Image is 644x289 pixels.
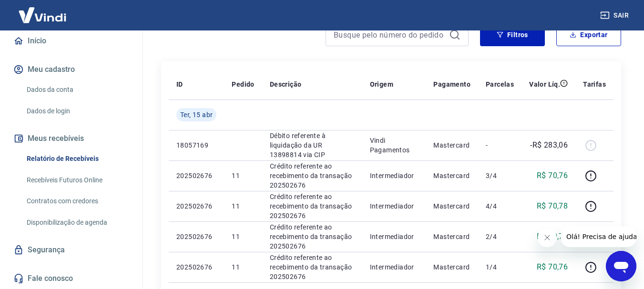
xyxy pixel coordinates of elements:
[537,200,568,212] p: R$ 70,78
[11,59,131,80] button: Meu cadastro
[529,80,560,89] p: Valor Líq.
[486,262,514,272] p: 1/4
[583,80,606,89] p: Tarifas
[176,140,216,150] p: 18057169
[537,231,568,242] p: R$ 70,76
[23,101,131,121] a: Dados de login
[270,253,355,281] p: Crédito referente ao recebimento da transação 202502676
[486,201,514,211] p: 4/4
[176,171,216,180] p: 202502676
[433,171,470,180] p: Mastercard
[370,201,419,211] p: Intermediador
[176,262,216,272] p: 202502676
[11,239,131,260] a: Segurança
[232,80,254,89] p: Pedido
[370,171,419,180] p: Intermediador
[11,268,131,289] a: Fale conosco
[334,28,445,42] input: Busque pelo número do pedido
[11,0,73,30] img: Vindi
[23,213,131,232] a: Disponibilização de agenda
[270,161,355,190] p: Crédito referente ao recebimento da transação 202502676
[232,171,254,180] p: 11
[270,80,302,89] p: Descrição
[11,30,131,51] a: Início
[23,170,131,190] a: Recebíveis Futuros Online
[232,262,254,272] p: 11
[530,140,568,151] p: -R$ 283,06
[232,232,254,241] p: 11
[598,7,633,24] button: Sair
[606,251,636,281] iframe: Botão para abrir a janela de mensagens
[537,170,568,181] p: R$ 70,76
[538,228,557,247] iframe: Fechar mensagem
[370,80,393,89] p: Origem
[370,136,419,155] p: Vindi Pagamentos
[480,23,545,46] button: Filtros
[556,23,621,46] button: Exportar
[561,226,636,247] iframe: Mensagem da empresa
[370,262,419,272] p: Intermediador
[270,222,355,251] p: Crédito referente ao recebimento da transação 202502676
[486,171,514,180] p: 3/4
[433,140,470,150] p: Mastercard
[232,201,254,211] p: 11
[433,262,470,272] p: Mastercard
[433,232,470,241] p: Mastercard
[433,201,470,211] p: Mastercard
[23,80,131,100] a: Dados da conta
[176,201,216,211] p: 202502676
[180,110,213,120] span: Ter, 15 abr
[270,131,355,159] p: Débito referente à liquidação da UR 13898814 via CIP
[486,232,514,241] p: 2/4
[270,192,355,220] p: Crédito referente ao recebimento da transação 202502676
[433,80,470,89] p: Pagamento
[486,140,514,150] p: -
[370,232,419,241] p: Intermediador
[23,149,131,169] a: Relatório de Recebíveis
[176,232,216,241] p: 202502676
[176,80,183,89] p: ID
[537,261,568,273] p: R$ 70,76
[23,191,131,211] a: Contratos com credores
[11,128,131,149] button: Meus recebíveis
[486,80,514,89] p: Parcelas
[6,7,80,14] span: Olá! Precisa de ajuda?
